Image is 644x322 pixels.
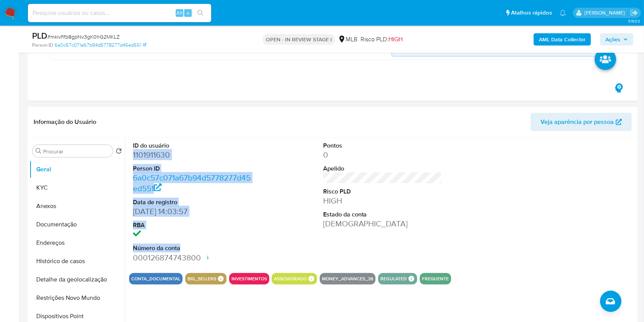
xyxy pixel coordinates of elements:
button: Detalhe da geolocalização [29,270,125,289]
dt: Pontos [323,141,442,150]
span: Risco PLD: [361,35,403,44]
button: Geral [29,160,125,179]
b: Person ID [32,42,53,49]
button: Histórico de casos [29,252,125,270]
dt: Número da conta [133,244,252,252]
dd: 000126874743800 [133,252,252,263]
p: lucas.barboza@mercadolivre.com [584,9,628,16]
p: OPEN - IN REVIEW STAGE I [263,34,335,45]
span: s [187,9,189,16]
button: Ações [600,33,633,46]
dt: Risco PLD [323,187,442,196]
dd: [DATE] 14:03:57 [133,206,252,217]
button: search-icon [193,8,208,18]
dd: HIGH [323,195,442,206]
dd: [DEMOGRAPHIC_DATA] [323,218,442,229]
dt: Estado da conta [323,210,442,219]
span: # mkivflfb8gpNv3gK0hG2MKLZ [47,33,120,41]
button: AML Data Collector [534,33,591,46]
span: Atalhos rápidos [511,9,552,17]
span: HIGH [388,35,403,44]
button: Veja aparência por pessoa [531,113,632,131]
a: 6a0c57c071a67b94d5778277d45ed551 [55,42,146,49]
dd: 1101911630 [133,150,252,160]
button: Documentação [29,215,125,234]
b: PLD [32,29,47,42]
a: Notificações [560,10,566,16]
span: Ações [605,33,620,46]
a: 6a0c57c071a67b94d5778277d45ed551 [133,172,251,194]
h1: Informação do Usuário [34,118,96,126]
button: Procurar [36,148,42,154]
div: MLB [338,35,358,44]
dt: Apelido [323,164,442,173]
span: Veja aparência por pessoa [540,113,614,131]
dt: Data de registro [133,198,252,207]
button: KYC [29,179,125,197]
span: Alt [176,9,183,16]
span: 3.163.0 [628,18,640,24]
dd: 0 [323,150,442,160]
dt: Person ID [133,164,252,173]
button: Anexos [29,197,125,215]
input: Pesquise usuários ou casos... [28,8,211,18]
b: AML Data Collector [539,33,586,46]
a: Sair [630,9,638,17]
button: Restrições Novo Mundo [29,289,125,307]
dt: ID do usuário [133,141,252,150]
dt: RBA [133,221,252,229]
button: Endereços [29,234,125,252]
input: Procurar [43,148,110,155]
button: Retornar ao pedido padrão [116,148,122,156]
